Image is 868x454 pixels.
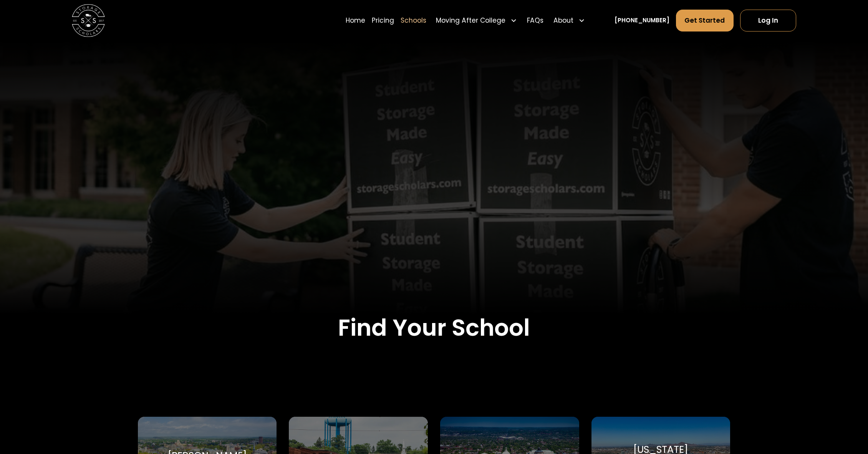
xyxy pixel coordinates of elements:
[346,9,365,32] a: Home
[740,10,796,32] a: Log In
[527,9,543,32] a: FAQs
[615,16,669,25] a: [PHONE_NUMBER]
[553,16,573,26] div: About
[676,10,734,32] a: Get Started
[237,157,631,207] h1: A Custom-Tailored Moving Experience
[138,314,731,342] h2: Find Your School
[72,4,105,37] img: Storage Scholars main logo
[433,9,520,32] div: Moving After College
[436,16,505,26] div: Moving After College
[550,9,588,32] div: About
[401,9,426,32] a: Schools
[372,9,394,32] a: Pricing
